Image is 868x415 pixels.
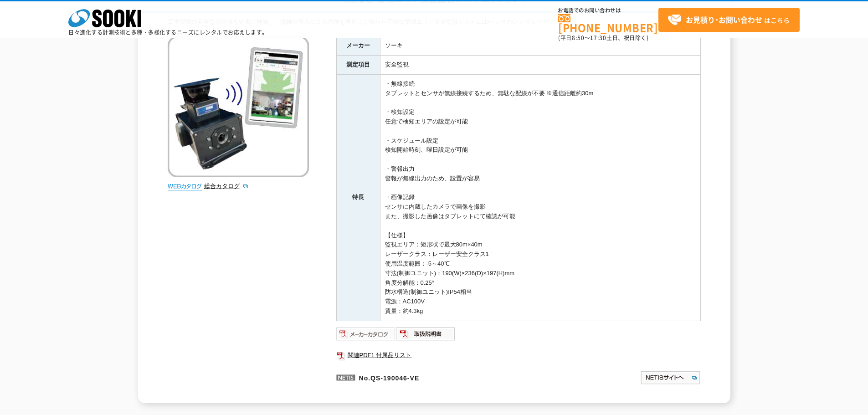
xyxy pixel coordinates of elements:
th: 特長 [336,74,380,321]
td: ・無線接続 タブレットとセンサが無線接続するため、無駄な配線が不要 ※通信距離約30m ・検知設定 任意で検知エリアの設定が可能 ・スケジュール設定 検知開始時刻、曜日設定が可能 ・警報出力 警... [380,74,700,321]
th: 測定項目 [336,55,380,74]
a: 総合カタログ [204,183,249,190]
span: はこちら [668,13,790,27]
img: 取扱説明書 [396,327,456,341]
a: お見積り･お問い合わせはこちら [658,8,800,32]
td: ソーキ [380,36,700,56]
span: (平日 ～ 土日、祝日除く) [558,34,648,42]
td: 安全監視 [380,55,700,74]
span: お電話でのお問い合わせは [558,8,658,13]
img: NETISサイトへ [640,370,701,385]
a: [PHONE_NUMBER] [558,14,658,33]
a: 関連PDF1 付属品リスト [336,349,701,361]
a: 取扱説明書 [396,333,456,339]
span: 8:50 [572,34,585,42]
a: メーカーカタログ [336,333,396,339]
img: 警戒エリア安全監視システム 2Dセンサ - [168,36,309,177]
span: 17:30 [590,34,606,42]
p: 日々進化する計測技術と多種・多様化するニーズにレンタルでお応えします。 [68,30,268,35]
strong: お見積り･お問い合わせ [686,14,762,25]
th: メーカー [336,36,380,56]
img: webカタログ [168,182,202,191]
p: No.QS-190046-VE [336,366,552,388]
img: メーカーカタログ [336,327,396,341]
